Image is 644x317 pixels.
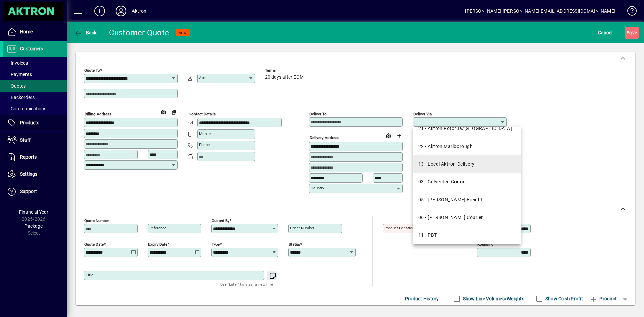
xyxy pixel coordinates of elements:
button: Cancel [596,27,614,39]
mat-label: Quoted by [212,218,229,223]
span: NEW [178,31,187,35]
mat-option: 05 - Fletcher Freight [413,191,521,209]
mat-label: Order number [290,226,314,230]
a: Quotes [3,80,67,92]
span: Communications [7,106,46,111]
app-page-header-button: Back [67,27,104,39]
div: Aktron [132,6,146,16]
mat-option: 03 - Culverden Courier [413,173,521,191]
mat-label: Attn [199,75,206,80]
span: Product History [405,293,439,304]
span: Payments [7,72,32,77]
a: View on map [158,106,169,117]
mat-label: Quote number [84,218,109,223]
a: Communications [3,103,67,114]
a: Knowledge Base [622,1,636,23]
mat-label: Mobile [199,131,211,136]
mat-option: 13 - Local Aktron Delivery [413,155,521,173]
button: Back [72,27,98,39]
span: S [627,30,629,35]
a: Staff [3,132,67,149]
span: ave [627,27,637,38]
button: Product [586,293,620,305]
mat-label: Deliver via [413,112,432,116]
mat-label: Phone [199,142,210,147]
span: Package [24,223,43,229]
a: Settings [3,166,67,183]
mat-option: 22 - Aktron Marlborough [413,138,521,155]
label: Show Line Volumes/Weights [462,295,524,302]
button: Copy to Delivery address [169,107,179,117]
span: 20 days after EOM [265,75,304,80]
div: [PERSON_NAME] [PERSON_NAME][EMAIL_ADDRESS][DOMAIN_NAME] [465,6,615,16]
div: 22 - Aktron Marlborough [418,143,473,150]
a: Home [3,23,67,40]
a: Payments [3,69,67,80]
div: 06 - [PERSON_NAME] Courier [418,214,483,221]
a: View on map [383,130,394,141]
mat-option: 11 - PBT [413,226,521,244]
mat-label: Quote date [84,242,104,246]
span: Cancel [598,27,613,38]
div: Customer Quote [109,27,169,38]
a: Backorders [3,92,67,103]
mat-label: Title [86,273,93,277]
mat-hint: Use 'Enter' to start a new line [220,280,273,288]
mat-option: 06 - Hanmer Cheviot Courier [413,209,521,226]
mat-label: Reference [149,226,166,230]
mat-label: Country [311,186,324,190]
span: Home [20,29,33,34]
div: 21 - Aktron Rotorua/[GEOGRAPHIC_DATA] [418,125,512,132]
div: 11 - PBT [418,232,437,239]
span: Backorders [7,95,35,100]
span: Support [20,189,37,194]
button: Add [89,5,110,17]
span: Reports [20,154,37,160]
button: Save [625,27,639,39]
mat-label: Type [212,242,220,246]
span: Customers [20,46,43,51]
mat-option: 21 - Aktron Rotorua/Tauranga [413,120,521,138]
a: Products [3,115,67,131]
a: Invoices [3,57,67,69]
button: Choose address [394,130,405,141]
div: 03 - Culverden Courier [418,178,467,186]
mat-label: Quote To [84,68,100,73]
mat-label: Deliver To [309,112,327,116]
button: Product History [402,293,442,305]
div: 05 - [PERSON_NAME] Freight [418,196,482,203]
span: Product [590,293,617,304]
span: Quotes [7,83,26,89]
label: Show Cost/Profit [544,295,583,302]
button: Profile [110,5,132,17]
mat-label: Product location [384,226,414,230]
span: Staff [20,137,31,143]
span: Back [74,30,97,35]
span: Financial Year [19,209,48,215]
span: Products [20,120,39,125]
a: Support [3,183,67,200]
mat-label: Status [289,242,300,246]
mat-label: Expiry date [148,242,167,246]
span: Invoices [7,60,28,66]
span: Settings [20,171,37,177]
span: Terms [265,68,305,73]
a: Reports [3,149,67,166]
div: 13 - Local Aktron Delivery [418,161,474,168]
